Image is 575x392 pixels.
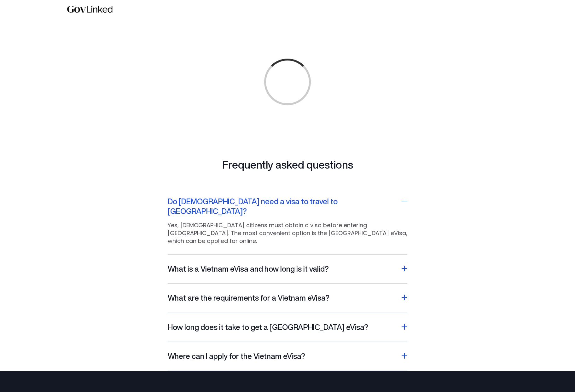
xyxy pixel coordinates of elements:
[168,293,329,303] h2: What are the requirements for a Vietnam eVisa?
[168,221,407,245] p: Yes, [DEMOGRAPHIC_DATA] citizens must obtain a visa before entering [GEOGRAPHIC_DATA]. The most c...
[168,351,305,361] h2: Where can I apply for the Vietnam eVisa?
[168,197,398,216] h2: Do [DEMOGRAPHIC_DATA] need a visa to travel to [GEOGRAPHIC_DATA]?
[168,158,407,171] h4: Frequently asked questions
[168,322,368,332] h2: How long does it take to get a [GEOGRAPHIC_DATA] eVisa?
[168,264,329,274] h2: What is a Vietnam eVisa and how long is it valid?
[67,3,113,16] a: home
